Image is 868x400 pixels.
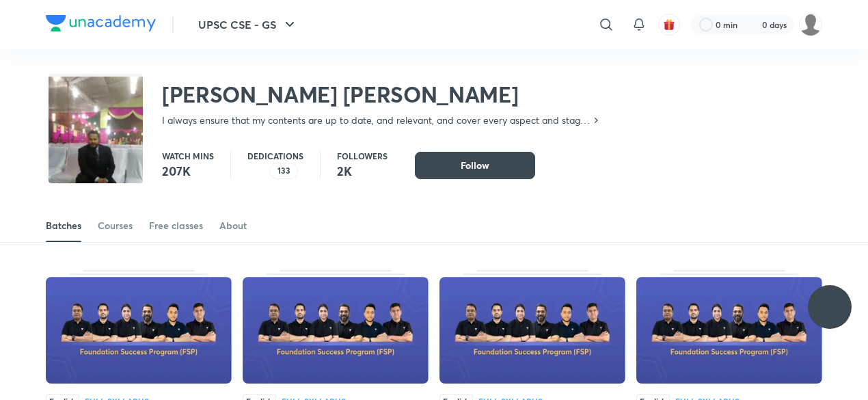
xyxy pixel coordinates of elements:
a: Free classes [149,209,203,242]
p: Dedications [247,152,303,160]
img: Company Logo [46,15,156,31]
p: I always ensure that my contents are up to date, and relevant, and cover every aspect and stage o... [162,114,591,127]
button: Follow [415,152,535,179]
h2: [PERSON_NAME] [PERSON_NAME] [162,81,601,108]
p: Followers [337,152,388,160]
img: Thumbnail [46,277,232,384]
div: Free classes [149,219,203,232]
img: streak [746,18,759,31]
div: Batches [46,219,81,232]
div: About [219,219,247,232]
img: class [49,77,143,245]
img: Vikram Singh Rawat [799,13,822,36]
img: educator badge1 [258,163,275,179]
img: educator badge2 [247,163,264,179]
img: Thumbnail [243,277,429,384]
img: Thumbnail [439,277,625,384]
button: avatar [658,14,680,36]
button: UPSC CSE - GS [190,11,306,38]
p: 207K [162,163,214,179]
img: avatar [663,18,675,31]
p: 133 [277,166,290,176]
img: ttu [822,299,838,315]
a: About [219,209,247,242]
div: Courses [98,219,133,232]
p: Watch mins [162,152,214,160]
a: Courses [98,209,133,242]
img: Thumbnail [636,277,822,384]
a: Batches [46,209,81,242]
span: Follow [461,159,489,172]
a: Company Logo [46,15,156,35]
p: 2K [337,163,388,179]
